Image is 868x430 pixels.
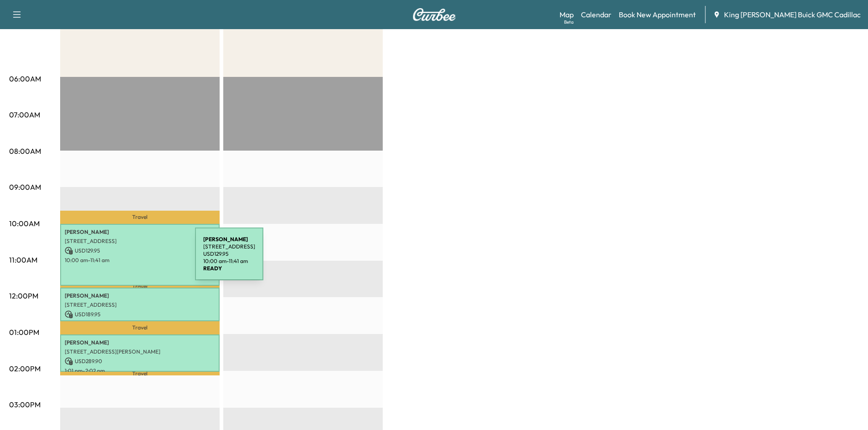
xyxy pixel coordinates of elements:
[203,250,255,258] p: USD 129.95
[9,327,39,338] p: 01:00PM
[60,286,220,288] p: Travel
[65,339,215,346] p: [PERSON_NAME]
[9,254,37,265] p: 11:00AM
[9,399,41,410] p: 03:00PM
[203,265,222,272] b: READY
[203,258,255,265] p: 10:00 am - 11:41 am
[65,292,215,299] p: [PERSON_NAME]
[412,8,456,21] img: Curbee Logo
[564,19,574,25] div: Beta
[65,301,215,309] p: [STREET_ADDRESS]
[581,9,611,20] a: Calendar
[9,218,40,229] p: 10:00AM
[65,257,215,264] p: 10:00 am - 11:41 am
[203,236,248,243] b: [PERSON_NAME]
[9,109,40,120] p: 07:00AM
[65,228,215,236] p: [PERSON_NAME]
[560,9,574,20] a: MapBeta
[9,290,38,301] p: 12:00PM
[60,321,220,335] p: Travel
[65,320,215,328] p: 11:44 am - 12:39 pm
[65,348,215,355] p: [STREET_ADDRESS][PERSON_NAME]
[65,238,215,245] p: [STREET_ADDRESS]
[724,9,861,20] span: King [PERSON_NAME] Buick GMC Cadillac
[619,9,696,20] a: Book New Appointment
[65,367,215,374] p: 1:01 pm - 2:02 pm
[65,247,215,255] p: USD 129.95
[65,357,215,365] p: USD 289.90
[9,363,41,374] p: 02:00PM
[9,73,41,84] p: 06:00AM
[60,211,220,223] p: Travel
[9,146,41,157] p: 08:00AM
[60,372,220,375] p: Travel
[65,310,215,319] p: USD 189.95
[9,182,41,192] p: 09:00AM
[203,243,255,250] p: [STREET_ADDRESS]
